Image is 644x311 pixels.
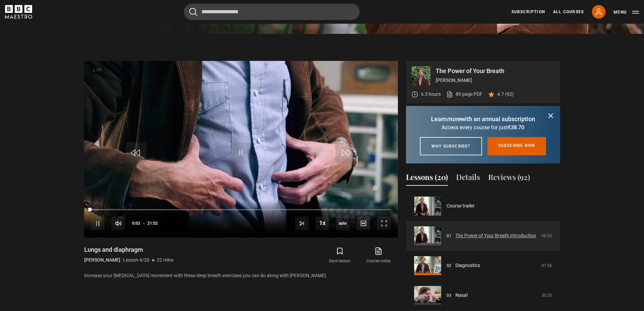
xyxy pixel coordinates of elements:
a: Why subscribe? [420,137,482,155]
p: 4.7 (92) [497,91,514,98]
a: Subscription [511,9,545,15]
button: Fullscreen [377,217,391,230]
span: €38.70 [508,124,524,131]
button: Lessons (20) [406,172,448,186]
p: Lesson 4/20 [123,257,149,264]
h1: Lungs and diaphragm [84,246,173,254]
div: Current quality: 720p [336,217,350,230]
button: Mute [112,217,125,230]
p: Access every course for just [414,124,552,132]
p: 6.5 hours [421,91,441,98]
a: The Power of Your Breath Introduction [455,232,536,239]
p: Learn with an annual subscription [414,114,552,124]
a: Course trailer [447,202,475,209]
p: [PERSON_NAME] [436,77,555,84]
button: Submit the search query [189,8,197,16]
button: Save lesson [320,246,359,265]
div: Progress Bar [91,209,390,210]
a: 89 page PDF [446,91,482,98]
button: Playback Rate [315,216,329,230]
button: Details [456,172,480,186]
button: Toggle navigation [614,9,639,16]
a: Course notes [359,246,398,265]
i: more [447,115,461,123]
button: Reviews (92) [488,172,530,186]
svg: BBC Maestro [5,5,32,19]
button: Next Lesson [295,217,309,230]
span: 0:02 [132,217,140,229]
p: 22 mins [157,257,173,264]
button: Captions [357,217,370,230]
p: The Power of Your Breath [436,68,555,74]
video-js: Video Player [84,61,398,238]
a: Subscribe now [487,137,546,155]
input: Search [184,4,360,20]
p: [PERSON_NAME] [84,257,120,264]
a: Nasal [455,292,468,299]
button: Pause [91,217,104,230]
p: Increase your [MEDICAL_DATA] movement with these deep breath exercises you can do along with [PER... [84,272,398,279]
a: Diagnostics [455,262,480,269]
a: All Courses [553,9,584,15]
span: 21:52 [147,217,158,229]
span: auto [336,217,350,230]
span: - [143,221,145,226]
